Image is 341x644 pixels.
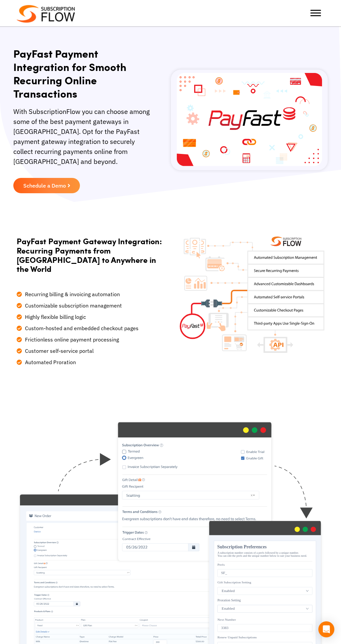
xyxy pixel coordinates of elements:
span: Custom-hosted and embedded checkout pages [23,324,139,332]
span: Recurring billing & invoicing automation [23,290,120,298]
span: Customer self-service portal [23,347,94,355]
span: Schedule a Demo [23,183,66,188]
span: Customizable subscription management [23,302,122,310]
span: Automated Proration [23,358,76,366]
p: With SubscriptionFlow you can choose among some of the best payment gateways in [GEOGRAPHIC_DATA]... [13,107,154,173]
span: Highly flexible billing logic [23,313,86,321]
h1: PayFast Payment Integration for Smooth Recurring Online Transactions [13,47,154,100]
h2: PayFast Payment Gateway Integration: Recurring Payments from [GEOGRAPHIC_DATA] to Anywhere in the... [17,237,162,273]
div: Open Intercom Messenger [318,621,334,637]
button: Toggle Menu [310,10,321,16]
img: Payfast Payment Integration [171,70,328,170]
span: Frictionless online payment processing [23,335,119,343]
img: Subscriptionflow [17,5,75,23]
a: Schedule a Demo [13,178,80,193]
